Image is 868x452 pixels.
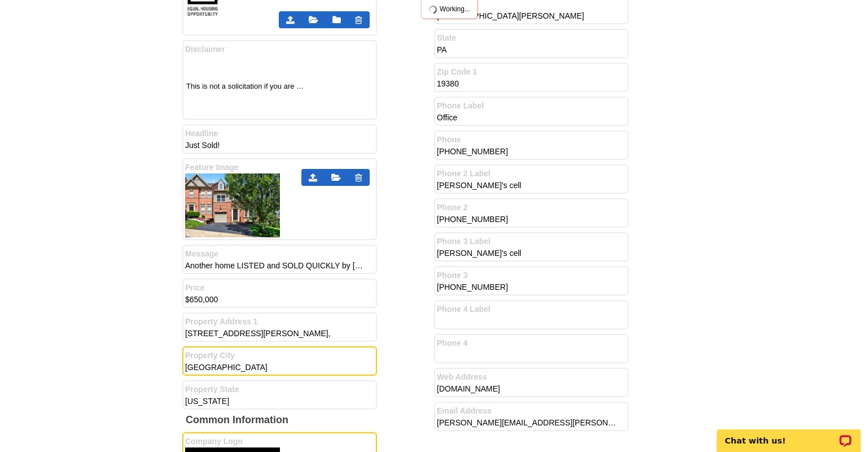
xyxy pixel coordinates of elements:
[437,236,626,247] label: Phone 3 Label
[185,436,374,447] label: Company Logo
[186,414,434,427] h2: Common Information
[185,350,374,362] label: Property City
[437,270,626,281] label: Phone 3
[437,100,626,112] label: Phone Label
[709,416,868,452] iframe: LiveChat chat widget
[437,202,626,214] label: Phone 2
[437,32,626,44] label: State
[437,303,626,315] label: Phone 4 Label
[185,282,374,294] label: Price
[437,66,626,78] label: Zip Code 1
[185,173,280,237] img: thumb-68a600f0b370b.jpg
[428,5,437,14] img: loading...
[437,337,626,349] label: Phone 4
[437,134,626,146] label: Phone
[185,162,374,173] label: Feature Image
[185,316,374,328] label: Property Address 1
[185,128,374,140] label: Headline
[185,384,374,395] label: Property State
[437,168,626,180] label: Phone 2 Label
[185,44,374,55] label: Disclaimer
[437,371,626,383] label: Web Address
[185,248,374,260] label: Message
[437,405,626,417] label: Email Address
